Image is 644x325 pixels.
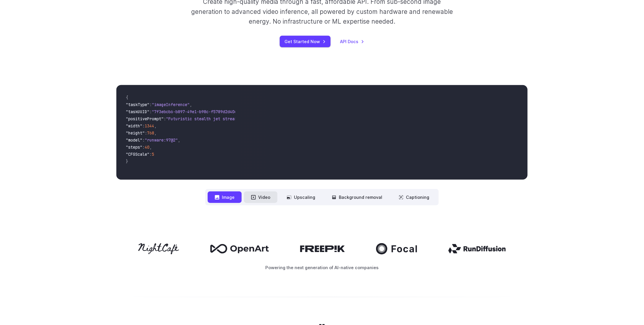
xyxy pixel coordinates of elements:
span: "taskUUID" [126,109,149,114]
span: : [149,102,152,107]
span: , [149,144,152,150]
p: Powering the next generation of AI-native companies [116,264,528,271]
span: { [126,95,128,100]
span: "steps" [126,144,142,150]
span: "taskType" [126,102,149,107]
span: "runware:97@2" [145,137,178,143]
span: : [142,137,145,143]
span: "CFGScale" [126,152,149,157]
span: "width" [126,123,142,129]
span: , [154,123,157,129]
span: "height" [126,130,145,136]
button: Captioning [392,191,436,203]
button: Background removal [325,191,389,203]
button: Image [208,191,242,203]
span: } [126,159,128,164]
a: API Docs [340,38,364,45]
a: Get Started Now [280,36,331,47]
span: , [190,102,192,107]
span: "model" [126,137,142,143]
span: : [149,152,152,157]
span: "positivePrompt" [126,116,164,121]
span: 1344 [145,123,154,129]
span: : [145,130,147,136]
span: 768 [147,130,154,136]
span: , [178,137,180,143]
button: Video [244,191,277,203]
span: "Futuristic stealth jet streaking through a neon-lit cityscape with glowing purple exhaust" [166,116,381,121]
span: : [142,144,145,150]
span: "imageInference" [152,102,190,107]
span: : [164,116,166,121]
span: 5 [152,152,154,157]
span: , [154,130,157,136]
span: : [149,109,152,114]
span: "7f3ebcb6-b897-49e1-b98c-f5789d2d40d7" [152,109,242,114]
span: : [142,123,145,129]
span: 40 [145,144,149,150]
button: Upscaling [280,191,322,203]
